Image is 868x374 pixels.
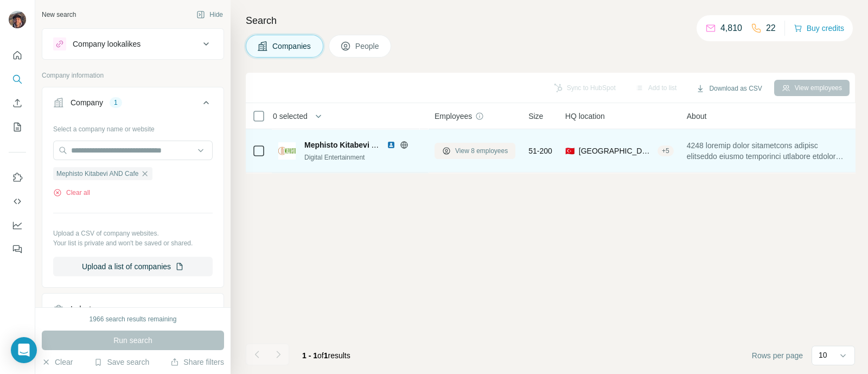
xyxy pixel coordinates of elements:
div: Digital Entertainment [304,153,422,162]
button: Company1 [42,90,224,120]
p: 22 [766,22,776,35]
p: 10 [819,350,827,360]
div: 1 [110,98,122,107]
div: 1966 search results remaining [90,314,177,324]
span: Employees [435,111,472,122]
button: My lists [9,117,26,137]
button: Buy credits [794,21,844,36]
span: of [317,351,324,360]
span: 1 - 1 [302,351,317,360]
button: Company lookalikes [42,31,224,57]
div: + 5 [658,146,674,156]
span: 0 selected [273,111,308,122]
button: Save search [94,357,149,367]
button: Clear [42,357,73,367]
button: Search [9,69,26,89]
img: Avatar [9,11,26,28]
button: Share filters [170,357,224,367]
img: Logo of Mephisto Kitabevi AND Cafe [278,142,296,160]
div: Industry [71,303,98,314]
button: Use Surfe API [9,192,26,211]
button: Industry [42,296,224,322]
button: Feedback [9,239,26,259]
div: Open Intercom Messenger [11,337,37,363]
div: Select a company name or website [53,120,213,134]
button: Clear all [53,188,90,198]
span: Mephisto Kitabevi AND Cafe [304,141,406,149]
button: Download as CSV [688,80,769,97]
span: results [302,351,350,360]
p: Your list is private and won't be saved or shared. [53,238,213,248]
button: Dashboard [9,215,26,235]
span: Rows per page [752,350,803,361]
span: 4248 loremip dolor sitametcons adipisc elitseddo eiusmo temporinci utlabore etdolore Magnaali eni... [687,140,847,162]
span: Mephisto Kitabevi AND Cafe [56,169,138,179]
span: HQ location [565,111,605,122]
button: Quick start [9,46,26,65]
div: New search [42,10,76,20]
span: 51-200 [528,145,552,156]
span: View 8 employees [455,146,508,156]
button: Upload a list of companies [53,257,213,276]
p: Company information [42,71,224,80]
span: Size [528,111,543,122]
span: Companies [272,41,312,52]
div: Company [71,97,103,108]
p: 4,810 [720,22,742,35]
button: Hide [189,7,231,23]
p: Upload a CSV of company websites. [53,229,213,238]
button: Enrich CSV [9,93,26,113]
button: View 8 employees [435,143,515,159]
img: LinkedIn logo [387,141,395,149]
div: Company lookalikes [73,39,141,49]
span: 1 [324,351,328,360]
button: Use Surfe on LinkedIn [9,168,26,187]
span: People [355,41,380,52]
span: 🇹🇷 [565,145,575,156]
span: About [687,111,707,122]
h4: Search [246,13,855,28]
span: [GEOGRAPHIC_DATA], [GEOGRAPHIC_DATA] [579,145,653,156]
